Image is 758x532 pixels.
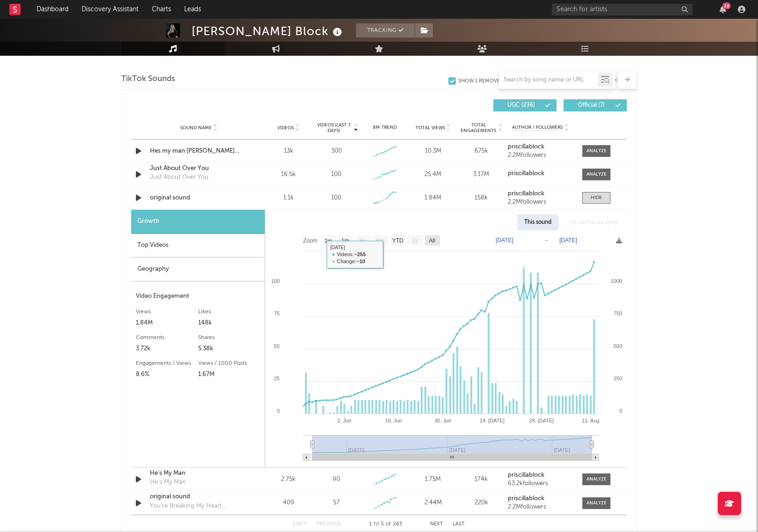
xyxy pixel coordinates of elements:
div: Hes my man [PERSON_NAME] Block [150,147,248,156]
div: You’re Breaking My Heart ([PERSON_NAME]) [150,502,248,511]
div: 2.44M [411,498,455,508]
a: priscillablock [508,191,573,197]
div: 63.2k followers [508,480,573,487]
a: priscillablock [508,170,573,177]
input: Search by song name or URL [499,76,598,84]
div: Geography [131,258,265,281]
text: Zoom [303,237,318,244]
text: YTD [392,237,403,244]
div: Likes [198,306,260,318]
div: 100 [331,170,342,179]
div: Views / 1000 Posts [198,358,260,369]
div: 3.72k [136,343,198,355]
text: 100 [271,278,280,284]
input: Search for artists [552,4,692,15]
text: 25 [274,376,280,381]
div: 174k [460,475,503,484]
text: 750 [614,310,622,316]
button: Previous [316,522,341,527]
span: to [373,522,379,526]
div: Video Engagement [136,291,260,302]
div: 90 [333,475,340,484]
div: 148k [198,318,260,329]
div: 2.2M followers [508,152,573,159]
span: Videos (last 7 days) [315,122,353,133]
div: 25.4M [411,170,455,179]
div: Comments [136,332,198,343]
div: 1.1k [267,193,310,203]
button: Tracking [356,23,415,37]
div: original sound [150,193,248,203]
text: 28. [DATE] [529,418,554,423]
div: 1 5 243 [360,519,411,530]
span: UGC ( 236 ) [499,103,542,108]
text: All [429,237,435,244]
text: 500 [614,343,622,349]
span: Sound Name [180,125,212,131]
text: 1w [325,237,332,244]
a: He's My Man [150,469,248,478]
span: Total Engagements [460,122,498,133]
div: 28 [722,2,731,9]
text: 6m [376,237,384,244]
button: Last [453,522,465,527]
div: [PERSON_NAME] Block [192,23,344,39]
div: 409 [267,498,310,508]
div: Top Videos [131,234,265,258]
text: 75 [274,310,280,316]
text: 250 [614,376,622,381]
text: 1m [342,237,349,244]
text: 1y [412,237,418,244]
div: 1.67M [198,369,260,380]
text: 1000 [611,278,622,284]
div: 10.3M [411,147,455,156]
text: 14. [DATE] [480,418,505,423]
a: priscillablock [508,144,573,150]
a: Just About Over You [150,164,248,173]
strong: priscillablock [508,144,544,150]
div: Just About Over You [150,173,208,182]
a: priscillablock [508,472,573,479]
div: 3.17M [460,170,503,179]
div: 100 [331,193,342,203]
div: 1.75M [411,475,455,484]
text: → [543,237,549,244]
strong: priscillablock [508,191,544,197]
button: Next [430,522,443,527]
text: 2. Jun [337,418,351,423]
span: Total Views [416,125,445,131]
strong: priscillablock [508,495,544,502]
div: 6M Trend [363,124,407,131]
text: 0 [619,408,622,414]
div: 1.84M [136,318,198,329]
div: 13k [267,147,310,156]
div: He's My Man [150,478,186,487]
div: Engagements / Views [136,358,198,369]
text: 30. Jun [434,418,451,423]
strong: priscillablock [508,170,544,177]
div: 2.2M followers [508,504,573,510]
div: This sound [517,214,558,230]
a: original sound [150,492,248,502]
div: 2.75k [267,475,310,484]
a: priscillablock [508,495,573,502]
div: 1.84M [411,193,455,203]
span: Videos [277,125,294,131]
text: [DATE] [496,237,513,244]
span: Official ( 7 ) [570,103,613,108]
div: 158k [460,193,503,203]
text: 0 [277,408,280,414]
div: All sounds for song [563,214,624,230]
div: 220k [460,498,503,508]
button: Official(7) [564,99,627,111]
text: 3m [359,237,367,244]
div: Growth [131,210,265,234]
span: of [386,522,391,526]
button: UGC(236) [493,99,557,111]
div: 2.2M followers [508,199,573,206]
text: 11. Aug [582,418,599,423]
button: 28 [720,6,726,13]
div: 5.38k [198,343,260,355]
